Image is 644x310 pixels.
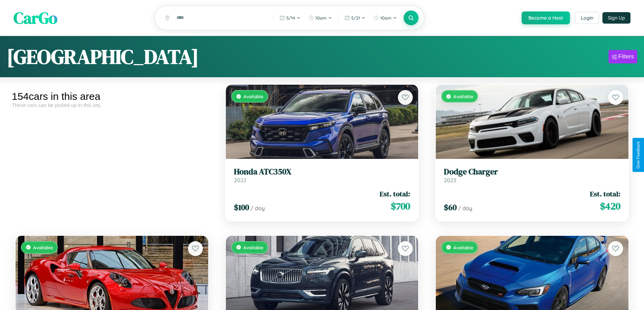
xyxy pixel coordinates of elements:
span: Available [453,93,473,99]
span: $ 700 [391,199,410,213]
span: Available [243,93,263,99]
button: 10am [305,12,335,23]
span: 5 / 14 [286,15,295,21]
span: 2023 [444,177,456,184]
span: Est. total: [590,189,620,199]
span: / day [251,205,265,212]
span: Est. total: [380,189,410,199]
span: $ 420 [600,199,620,213]
span: $ 100 [234,202,249,213]
h3: Honda ATC350X [234,167,410,177]
h3: Dodge Charger [444,167,620,177]
button: 5/14 [276,12,304,23]
span: $ 60 [444,202,457,213]
a: Honda ATC350X2022 [234,167,410,184]
div: Filters [618,53,634,60]
span: 5 / 21 [351,15,360,21]
a: Dodge Charger2023 [444,167,620,184]
span: CarGo [14,7,57,29]
button: 10am [370,12,400,23]
span: 2022 [234,177,246,184]
div: Give Feedback [636,141,641,169]
div: These cars can be picked up in this city. [12,102,212,108]
button: 5/21 [341,12,369,23]
span: Available [453,245,473,250]
button: Sign Up [602,12,630,24]
span: 10am [315,15,327,21]
h1: [GEOGRAPHIC_DATA] [7,43,199,71]
div: 154 cars in this area [12,91,212,102]
span: Available [33,245,53,250]
span: / day [458,205,472,212]
span: 10am [380,15,391,21]
span: Available [243,245,263,250]
button: Login [575,12,599,24]
button: Become a Host [522,11,570,24]
button: Filters [609,50,637,63]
